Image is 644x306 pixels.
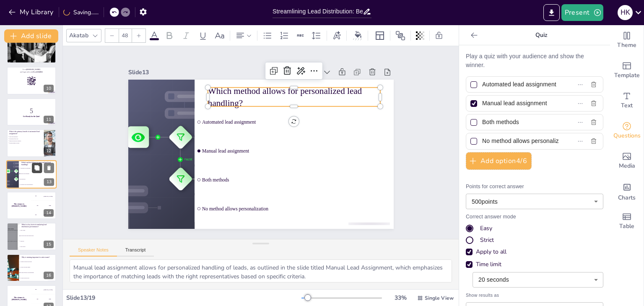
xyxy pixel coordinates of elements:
div: H K [618,5,633,20]
span: Questions [613,131,641,140]
div: Add ready made slides [610,55,644,86]
strong: [DOMAIN_NAME] [26,68,40,70]
div: Time limit [476,260,501,269]
div: Add text boxes [610,86,644,116]
h4: The winner is [PERSON_NAME] [7,203,31,207]
span: Automated lead assignment [202,119,392,125]
div: Strict [466,236,603,244]
span: Table [619,222,634,231]
p: Go to [9,68,54,71]
div: 16 [44,272,54,279]
div: 10 [7,67,56,94]
span: It ensures effective lead management [21,272,56,273]
div: Add a table [610,206,644,236]
div: 500 points [466,194,603,209]
span: Lead volume [21,230,56,231]
button: Duplicate Slide [32,163,42,173]
p: Why is training important for sales teams? [21,256,54,258]
span: Both methods [20,179,56,180]
div: Easy [466,224,603,233]
input: Option 1 [482,78,559,91]
button: Transcript [117,247,154,257]
div: Background color [352,31,364,40]
div: Slide 13 [128,68,303,76]
div: 100 [31,285,56,294]
button: My Library [6,5,57,19]
div: 11 [44,116,54,123]
div: Text effects [330,29,343,42]
span: Manual lead assignment [202,148,392,154]
button: Speaker Notes [70,247,117,257]
p: What is the primary benefit of automated lead assignment? [9,130,42,135]
div: Apply to all [476,248,506,256]
div: 15 [7,223,56,250]
span: Media [619,161,635,171]
button: Export to PowerPoint [543,4,560,21]
div: 9 [46,53,54,61]
div: 13 [44,178,54,186]
input: Insert title [273,5,363,18]
div: Akatab [68,30,90,41]
div: 20 seconds [473,272,603,288]
span: Template [614,71,640,80]
div: 200 [31,201,56,210]
div: 12 [7,129,56,157]
p: What is a key factor in analyzing lead distribution performance? [21,223,54,228]
span: Sales territory [21,246,56,247]
span: Position [395,31,405,41]
p: Play a quiz with your audience and show the winner. [466,52,603,70]
div: 300 [31,210,56,220]
button: Delete Slide [44,163,54,173]
p: Stay informed about industry changes. [9,43,54,45]
div: Add charts and graphs [610,176,644,206]
span: It improves product knowledge [21,261,56,262]
div: Jaap [49,298,51,300]
strong: Get Ready for the Quiz! [23,116,40,117]
p: Quiz [481,25,602,45]
p: Which method allows for personalized lead handling? [208,85,380,109]
span: It helps with team bonding [21,267,56,267]
button: Add slide [4,29,58,43]
div: 100 [31,192,56,201]
div: Change the overall theme [610,25,644,55]
span: Both methods [202,177,392,182]
span: Charts [618,193,636,202]
p: and login with code [9,70,54,73]
div: Strict [480,236,494,244]
div: Jaap [49,205,51,206]
div: Time limit [466,260,603,269]
div: 13 [6,160,57,189]
div: Slide 13 / 19 [66,294,301,302]
div: 14 [44,209,54,217]
p: Continuous adaptation is necessary. [9,41,54,43]
span: Improved speed and consistency [9,140,32,141]
p: 5 [9,106,54,116]
span: Personalized follow-ups [9,138,32,139]
div: 12 [44,147,54,155]
div: 14 [7,192,56,219]
div: 10 [44,85,54,92]
p: Correct answer mode [466,213,603,221]
div: Saving...... [63,8,99,16]
div: Easy [480,224,492,233]
button: H K [618,4,633,21]
span: Single View [425,295,454,301]
div: 33 % [390,294,410,302]
input: Option 3 [482,116,559,128]
h4: The winner is [PERSON_NAME] [7,297,31,301]
button: Present [561,4,603,21]
div: 9 [7,36,56,63]
span: Increased manual oversight [9,143,32,143]
span: Conversion rates and response times [21,236,56,236]
textarea: Manual lead assignment allows for personalized handling of leads, as outlined in the slide titled... [70,259,452,283]
span: No method allows personalization [20,184,56,185]
button: Add option4/6 [466,152,532,170]
span: Automated lead assignment [20,168,56,169]
input: Option 2 [482,97,559,109]
div: Add images, graphics, shapes or video [610,146,644,176]
p: Points for correct answer [466,183,603,191]
div: Get real-time input from your audience [610,116,644,146]
span: Team size [21,241,56,242]
span: Manual lead assignment [20,173,56,174]
div: Apply to all [466,248,603,256]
